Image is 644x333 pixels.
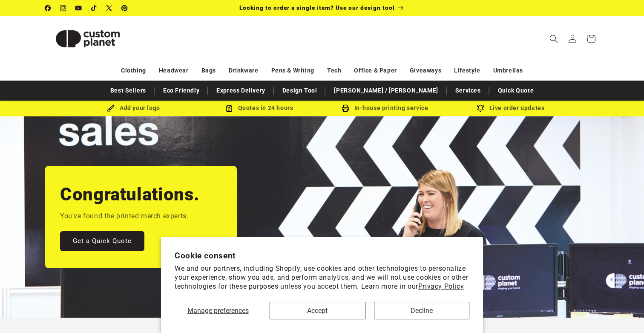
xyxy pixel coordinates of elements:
[239,4,395,11] span: Looking to order a single item? Use our design tool
[544,29,563,48] summary: Search
[418,282,464,290] a: Privacy Policy
[60,210,188,223] p: You've found the printed merch experts.
[451,83,485,98] a: Services
[354,63,397,78] a: Office & Paper
[410,63,441,78] a: Giveaways
[71,103,196,113] div: Add your logo
[159,83,204,98] a: Eco Friendly
[196,103,322,113] div: Quotes in 24 hours
[270,302,365,319] button: Accept
[60,183,200,206] h2: Congratulations.
[225,104,233,112] img: Order Updates Icon
[175,251,469,261] h2: Cookie consent
[187,307,249,315] span: Manage preferences
[374,302,470,319] button: Decline
[175,264,469,291] p: We and our partners, including Shopify, use cookies and other technologies to personalize your ex...
[107,104,115,112] img: Brush Icon
[45,20,130,58] img: Custom Planet
[322,103,448,113] div: In-house printing service
[448,103,573,113] div: Live order updates
[493,63,523,78] a: Umbrellas
[330,83,442,98] a: [PERSON_NAME] / [PERSON_NAME]
[159,63,189,78] a: Headwear
[229,63,258,78] a: Drinkware
[454,63,480,78] a: Lifestyle
[175,302,261,319] button: Manage preferences
[212,83,270,98] a: Express Delivery
[494,83,538,98] a: Quick Quote
[278,83,322,98] a: Design Tool
[106,83,150,98] a: Best Sellers
[271,63,314,78] a: Pens & Writing
[327,63,341,78] a: Tech
[201,63,216,78] a: Bags
[342,104,349,112] img: In-house printing
[477,104,484,112] img: Order updates
[60,231,144,251] a: Get a Quick Quote
[42,16,134,61] a: Custom Planet
[121,63,146,78] a: Clothing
